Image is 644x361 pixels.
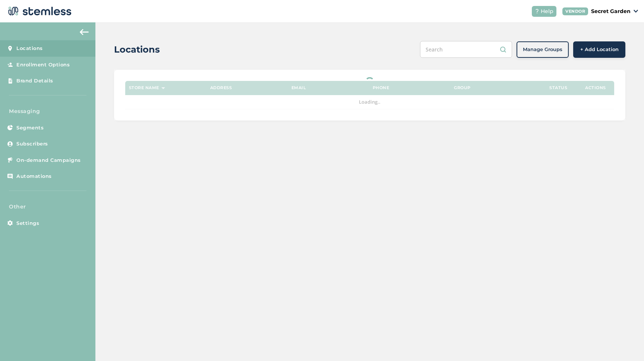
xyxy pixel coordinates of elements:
[591,7,631,15] p: Secret Garden
[16,140,48,148] span: Subscribers
[523,46,562,53] span: Manage Groups
[420,41,512,58] input: Search
[562,7,588,15] div: VENDOR
[114,43,160,56] h2: Locations
[580,46,619,53] span: + Add Location
[16,173,52,180] span: Automations
[16,77,53,85] span: Brand Details
[80,29,89,35] img: icon-arrow-back-accent-c549486e.svg
[535,9,539,13] img: icon-help-white-03924b79.svg
[541,7,553,15] span: Help
[573,41,625,58] button: + Add Location
[16,220,39,227] span: Settings
[16,157,81,164] span: On-demand Campaigns
[16,61,70,69] span: Enrollment Options
[634,10,638,13] img: icon_down-arrow-small-66adaf34.svg
[517,41,569,58] button: Manage Groups
[16,45,43,52] span: Locations
[6,4,72,19] img: logo-dark-0685b13c.svg
[16,124,44,132] span: Segments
